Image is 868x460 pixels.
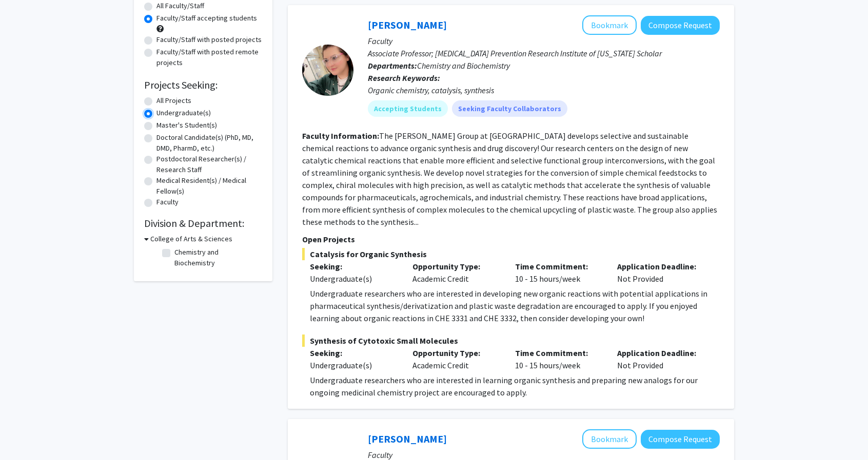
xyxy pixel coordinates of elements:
[609,347,712,371] div: Not Provided
[405,347,507,371] div: Academic Credit
[368,18,447,31] a: [PERSON_NAME]
[412,347,500,359] p: Opportunity Type:
[582,15,637,35] button: Add Liela Romero to Bookmarks
[156,1,204,11] label: All Faculty/Staff
[302,334,720,347] span: Synthesis of Cytotoxic Small Molecules
[310,273,397,285] div: Undergraduate(s)
[515,260,602,273] p: Time Commitment:
[641,16,720,35] button: Compose Request to Liela Romero
[368,432,447,445] a: [PERSON_NAME]
[156,197,179,207] label: Faculty
[368,73,440,83] b: Research Keywords:
[310,287,720,324] p: Undergraduate researchers who are interested in developing new organic reactions with potential a...
[156,175,262,197] label: Medical Resident(s) / Medical Fellow(s)
[368,84,720,96] div: Organic chemistry, catalysis, synthesis
[368,47,720,59] p: Associate Professor; [MEDICAL_DATA] Prevention Research Institute of [US_STATE] Scholar
[150,234,232,244] h3: College of Arts & Sciences
[302,131,717,227] fg-read-more: The [PERSON_NAME] Group at [GEOGRAPHIC_DATA] develops selective and sustainable chemical reaction...
[452,100,567,117] mat-chip: Seeking Faculty Collaborators
[310,260,397,273] p: Seeking:
[310,347,397,359] p: Seeking:
[156,34,262,45] label: Faculty/Staff with posted projects
[368,100,448,117] mat-chip: Accepting Students
[156,95,191,106] label: All Projects
[156,13,257,24] label: Faculty/Staff accepting students
[507,347,610,371] div: 10 - 15 hours/week
[156,47,262,68] label: Faculty/Staff with posted remote projects
[310,374,720,399] p: Undergraduate researchers who are interested in learning organic synthesis and preparing new anal...
[302,248,720,260] span: Catalysis for Organic Synthesis
[156,120,217,131] label: Master's Student(s)
[405,260,507,285] div: Academic Credit
[302,131,379,141] b: Faculty Information:
[582,429,637,449] button: Add Daniel Romo to Bookmarks
[368,35,720,47] p: Faculty
[144,217,262,229] h2: Division & Department:
[412,260,500,273] p: Opportunity Type:
[302,233,720,245] p: Open Projects
[144,79,262,91] h2: Projects Seeking:
[641,430,720,449] button: Compose Request to Daniel Romo
[617,347,704,359] p: Application Deadline:
[310,359,397,371] div: Undergraduate(s)
[515,347,602,359] p: Time Commitment:
[174,247,260,268] label: Chemistry and Biochemistry
[156,154,262,175] label: Postdoctoral Researcher(s) / Research Staff
[417,60,510,71] span: Chemistry and Biochemistry
[507,260,610,285] div: 10 - 15 hours/week
[617,260,704,273] p: Application Deadline:
[609,260,712,285] div: Not Provided
[8,414,44,452] iframe: Chat
[368,60,417,71] b: Departments:
[156,132,262,154] label: Doctoral Candidate(s) (PhD, MD, DMD, PharmD, etc.)
[156,108,211,118] label: Undergraduate(s)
